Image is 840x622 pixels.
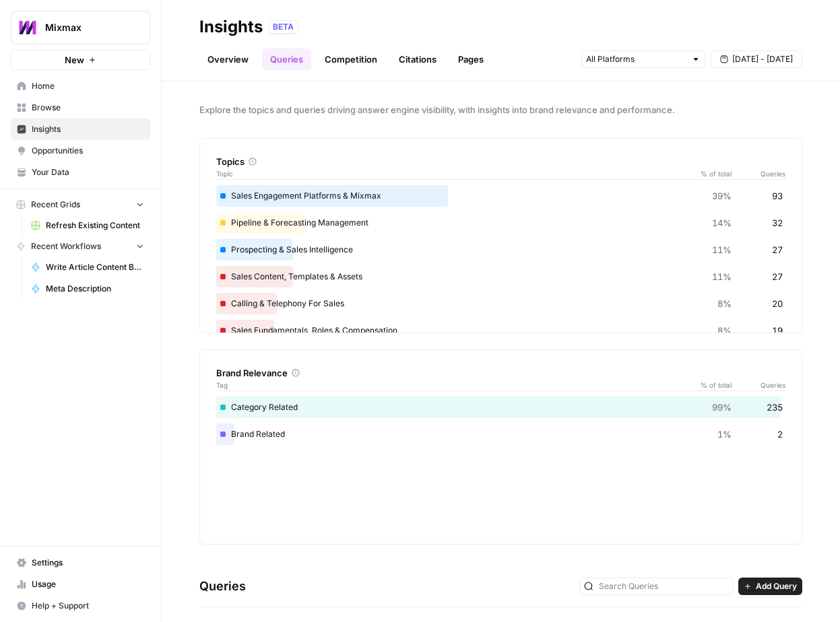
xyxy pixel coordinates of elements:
a: Citations [391,48,445,70]
span: Topic [216,168,691,179]
span: 8% [717,324,732,337]
span: Home [32,80,144,92]
span: Help + Support [32,600,144,612]
div: Sales Fundamentals, Roles & Compensation [216,320,785,341]
span: 32 [772,216,783,230]
span: Insights [32,123,144,135]
span: Tag [216,380,691,390]
span: Queries [732,168,785,179]
span: [DATE] - [DATE] [732,53,793,65]
input: Search Queries [599,580,728,593]
div: Prospecting & Sales Intelligence [216,239,785,261]
span: Your Data [32,166,144,178]
button: Add Query [738,578,802,595]
span: 11% [712,270,732,283]
a: Home [11,75,150,97]
button: [DATE] - [DATE] [711,50,802,68]
span: Refresh Existing Content [46,219,144,232]
span: 19 [772,324,783,337]
span: 27 [772,243,783,256]
span: Recent Grids [31,199,80,211]
div: Category Related [216,396,785,418]
span: 14% [712,216,732,230]
a: Your Data [11,162,150,183]
span: 27 [772,270,783,283]
button: Help + Support [11,595,150,617]
a: Overview [199,48,257,70]
span: Queries [732,380,785,390]
span: 11% [712,243,732,256]
div: Sales Engagement Platforms & Mixmax [216,185,785,207]
div: Insights [199,16,263,38]
span: Write Article Content Brief [46,261,144,273]
a: Queries [262,48,311,70]
a: Meta Description [25,278,150,300]
span: 99% [712,401,732,414]
a: Opportunities [11,140,150,162]
div: Brand Related [216,423,785,445]
span: 2 [777,427,783,441]
img: Mixmax Logo [15,15,40,40]
a: Pages [450,48,492,70]
span: % of total [691,168,732,179]
span: Add Query [756,580,797,592]
a: Competition [317,48,385,70]
span: 93 [772,189,783,203]
div: BETA [268,20,298,34]
a: Settings [11,552,150,574]
span: Explore the topics and queries driving answer engine visibility, with insights into brand relevan... [199,103,802,116]
span: 1% [717,427,732,441]
button: Recent Grids [11,195,150,215]
a: Refresh Existing Content [25,215,150,236]
span: 235 [767,401,783,414]
a: Insights [11,118,150,140]
span: Usage [32,578,144,590]
span: 20 [772,297,783,310]
span: Mixmax [45,21,127,34]
span: Meta Description [46,283,144,295]
span: 39% [712,189,732,203]
div: Sales Content, Templates & Assets [216,266,785,287]
a: Write Article Content Brief [25,256,150,278]
button: Workspace: Mixmax [11,11,150,44]
a: Browse [11,97,150,118]
div: Calling & Telephony For Sales [216,293,785,314]
span: Settings [32,557,144,569]
div: Brand Relevance [216,366,785,380]
span: % of total [691,380,732,390]
button: Recent Workflows [11,236,150,256]
input: All Platforms [586,53,686,66]
div: Pipeline & Forecasting Management [216,212,785,234]
h3: Queries [199,577,246,596]
span: Opportunities [32,145,144,157]
span: Browse [32,102,144,114]
div: Topics [216,155,785,168]
a: Usage [11,574,150,595]
button: New [11,50,150,70]
span: New [65,53,84,67]
span: Recent Workflows [31,240,101,252]
span: 8% [717,297,732,310]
